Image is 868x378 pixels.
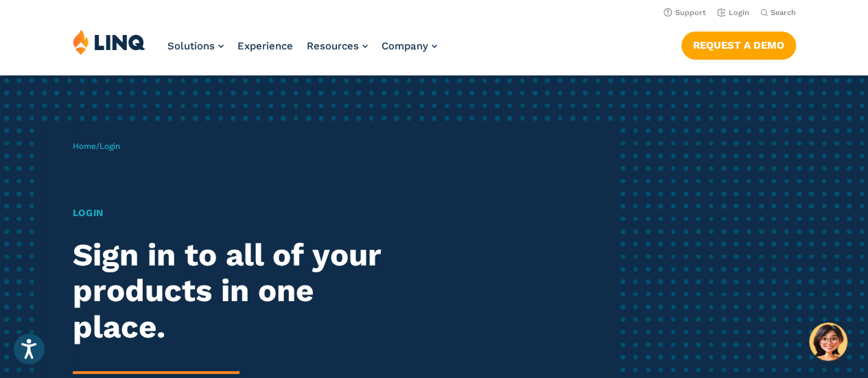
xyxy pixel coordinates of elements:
img: LINQ | K‑12 Software [73,29,145,55]
a: Resources [307,40,368,52]
a: Company [382,40,437,52]
h1: Login [73,206,407,220]
span: Login [99,141,120,151]
a: Support [664,8,706,17]
nav: Primary Navigation [167,29,437,74]
span: Company [382,40,428,52]
nav: Button Navigation [681,29,796,59]
button: Hello, have a question? Let’s chat. [809,322,847,361]
a: Login [717,8,749,17]
span: Solutions [167,40,215,52]
span: / [73,141,120,151]
span: Resources [307,40,359,52]
button: Open Search Bar [760,8,796,18]
a: Request a Demo [681,32,796,59]
h2: Sign in to all of your products in one place. [73,237,407,346]
a: Home [73,141,96,151]
a: Solutions [167,40,224,52]
span: Search [771,8,796,17]
a: Experience [237,40,293,52]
